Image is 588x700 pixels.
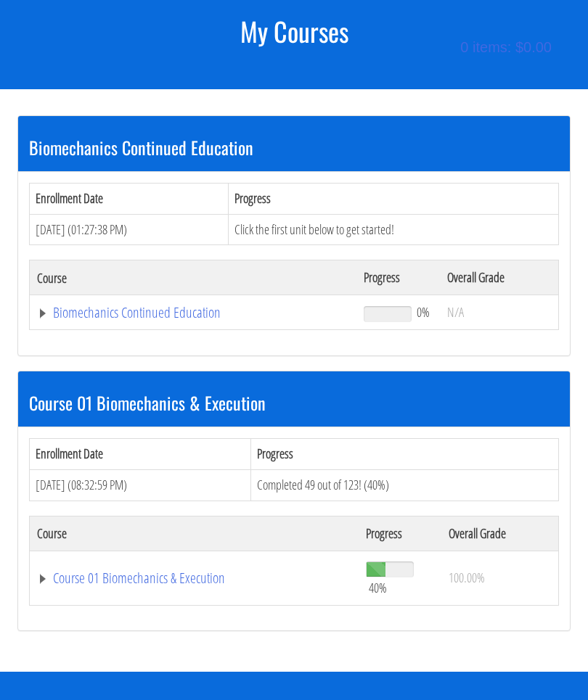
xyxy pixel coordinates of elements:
[440,261,559,296] th: Overall Grade
[30,184,229,215] th: Enrollment Date
[442,40,457,54] img: icon11.png
[359,516,441,551] th: Progress
[441,551,559,606] td: 100.00%
[515,39,552,55] bdi: 0.00
[30,470,251,501] td: [DATE] (08:32:59 PM)
[229,215,559,246] td: Click the first unit below to get started!
[30,261,356,296] th: Course
[442,39,552,55] a: 0 items: $0.00
[473,39,511,55] span: items:
[250,440,558,471] th: Progress
[29,139,559,157] h3: Biomechanics Continued Education
[30,215,229,246] td: [DATE] (01:27:38 PM)
[356,261,440,296] th: Progress
[29,394,559,413] h3: Course 01 Biomechanics & Execution
[440,296,559,331] td: N/A
[460,39,468,55] span: 0
[30,516,359,551] th: Course
[417,305,430,321] span: 0%
[30,440,251,471] th: Enrollment Date
[37,306,349,321] a: Biomechanics Continued Education
[369,580,387,596] span: 40%
[229,184,559,215] th: Progress
[250,470,558,501] td: Completed 49 out of 123! (40%)
[515,39,523,55] span: $
[441,516,559,551] th: Overall Grade
[37,572,351,586] a: Course 01 Biomechanics & Execution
